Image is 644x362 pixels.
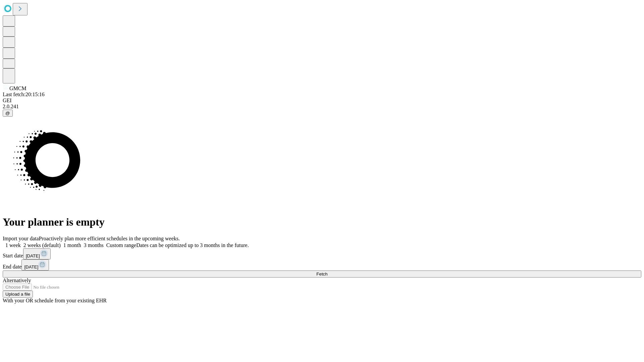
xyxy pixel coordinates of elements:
[316,271,327,277] span: Fetch
[3,248,641,259] div: Start date
[3,298,107,303] span: With your OR schedule from your existing EHR
[3,110,13,117] button: @
[3,92,45,97] span: Last fetch: 20:15:16
[21,259,49,270] button: [DATE]
[5,111,10,116] span: @
[3,216,641,228] h1: Your planner is empty
[39,236,180,241] span: Proactively plan more efficient schedules in the upcoming weeks.
[3,104,641,110] div: 2.0.241
[5,242,21,248] span: 1 week
[63,242,81,248] span: 1 month
[23,242,61,248] span: 2 weeks (default)
[3,278,31,283] span: Alternatively
[3,236,39,241] span: Import your data
[3,259,641,270] div: End date
[136,242,249,248] span: Dates can be optimized up to 3 months in the future.
[106,242,136,248] span: Custom range
[3,291,33,298] button: Upload a file
[9,85,26,91] span: GMCM
[3,270,641,278] button: Fetch
[23,248,51,259] button: [DATE]
[84,242,104,248] span: 3 months
[3,98,641,104] div: GEI
[26,253,40,258] span: [DATE]
[24,264,38,269] span: [DATE]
